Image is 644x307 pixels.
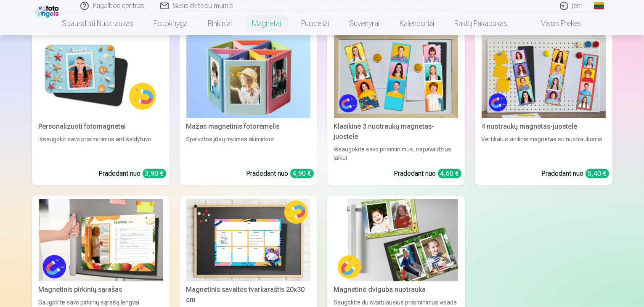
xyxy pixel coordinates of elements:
div: 4,60 € [438,169,461,178]
img: Magnetinė dviguba nuotrauka [334,199,458,282]
div: Pradedant nuo [394,169,461,179]
a: Raktų pakabukas [445,12,518,35]
img: Magnetinis savaitės tvarkaraštis 20x30 cm [186,199,310,282]
div: Mažas magnetinis fotorėmelis [183,122,314,132]
div: 4,90 € [290,169,314,178]
div: Personalizuoti fotomagnetai [35,122,166,132]
div: Magnetinė dviguba nuotrauka [331,285,461,295]
div: Išsaugokite savo prisiminimus, nepavaldžius laikui [331,145,461,162]
div: 4 nuotraukų magnetas-juostelė [478,122,609,132]
a: 4 nuotraukų magnetas-juostelė4 nuotraukų magnetas-juostelėVertikalus vinilinis magnetas su nuotra... [475,32,612,185]
div: Pradedant nuo [246,169,314,179]
a: Personalizuoti fotomagnetaiPersonalizuoti fotomagnetaiIšsaugokit savo prisiminimus ant šaldytuvoP... [32,32,170,185]
div: Spalvotos jūsų mylimos akimirkos [183,135,314,162]
div: Magnetinis pirkinių sąrašas [35,285,166,295]
div: Išsaugokit savo prisiminimus ant šaldytuvo [35,135,166,162]
div: Klasikinė 3 nuotraukų magnetas-juostelė [331,122,461,142]
a: Spausdinti nuotraukas [52,12,144,35]
div: Magnetinis savaitės tvarkaraštis 20x30 cm [183,285,314,305]
div: 3,90 € [143,169,166,178]
div: Pradedant nuo [99,169,166,179]
a: Suvenyrai [339,12,390,35]
img: Klasikinė 3 nuotraukų magnetas-juostelė [334,35,458,118]
div: Pradedant nuo [542,169,609,179]
a: Mažas magnetinis fotorėmelisMažas magnetinis fotorėmelisSpalvotos jūsų mylimos akimirkosPradedant... [180,32,317,185]
a: Puodeliai [292,12,339,35]
a: Fotoknyga [144,12,198,35]
img: 4 nuotraukų magnetas-juostelė [482,35,606,118]
div: Vertikalus vinilinis magnetas su nuotraukomis [478,135,609,162]
img: Personalizuoti fotomagnetai [39,35,163,118]
img: /fa2 [35,3,61,18]
a: Rinkiniai [198,12,242,35]
a: Klasikinė 3 nuotraukų magnetas-juostelėKlasikinė 3 nuotraukų magnetas-juostelėIšsaugokite savo pr... [327,32,465,185]
img: Mažas magnetinis fotorėmelis [186,35,310,118]
div: 5,40 € [586,169,609,178]
a: Magnetai [242,12,292,35]
img: Magnetinis pirkinių sąrašas [39,199,163,282]
a: Kalendoriai [390,12,445,35]
a: Visos prekės [518,12,592,35]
